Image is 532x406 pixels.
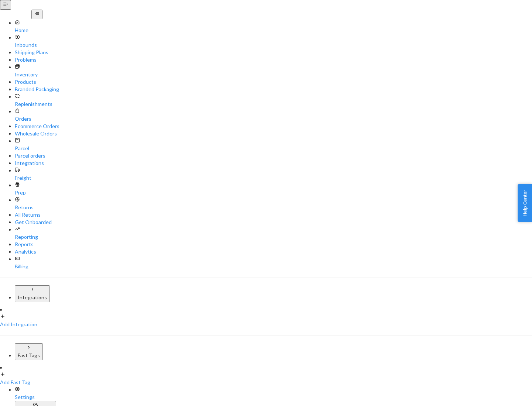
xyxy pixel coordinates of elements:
a: All Returns [15,211,532,219]
a: Billing [15,255,532,270]
div: Parcel [15,145,532,152]
div: Returns [15,204,532,211]
div: Reporting [15,233,532,241]
a: Analytics [15,248,532,255]
a: Get Onboarded [15,219,532,226]
div: Orders [15,115,532,123]
a: Wholesale Orders [15,130,532,137]
button: Help Center [518,184,532,222]
a: Parcel [15,137,532,152]
button: Integrations [15,285,50,302]
button: Fast Tags [15,343,43,360]
a: Problems [15,56,532,63]
div: Settings [15,393,532,401]
a: Shipping Plans [15,49,532,56]
div: Integrations [18,294,47,301]
div: Prep [15,189,532,196]
a: Integrations [15,159,532,167]
a: Reporting [15,226,532,241]
a: Parcel orders [15,152,532,159]
a: Orders [15,108,532,123]
a: Reports [15,241,532,248]
button: Close Navigation [31,10,42,19]
a: Home [15,19,532,34]
a: Prep [15,182,532,196]
div: Home [15,27,532,34]
a: Settings [15,386,532,401]
a: Returns [15,196,532,211]
a: Ecommerce Orders [15,123,532,130]
div: Replenishments [15,100,532,108]
div: Fast Tags [18,352,40,359]
div: Inbounds [15,41,532,49]
a: Inventory [15,63,532,78]
div: Billing [15,263,532,270]
a: Freight [15,167,532,182]
a: Inbounds [15,34,532,49]
a: Products [15,78,532,86]
a: Branded Packaging [15,86,532,93]
div: Inventory [15,71,532,78]
a: Replenishments [15,93,532,108]
div: Freight [15,174,532,182]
